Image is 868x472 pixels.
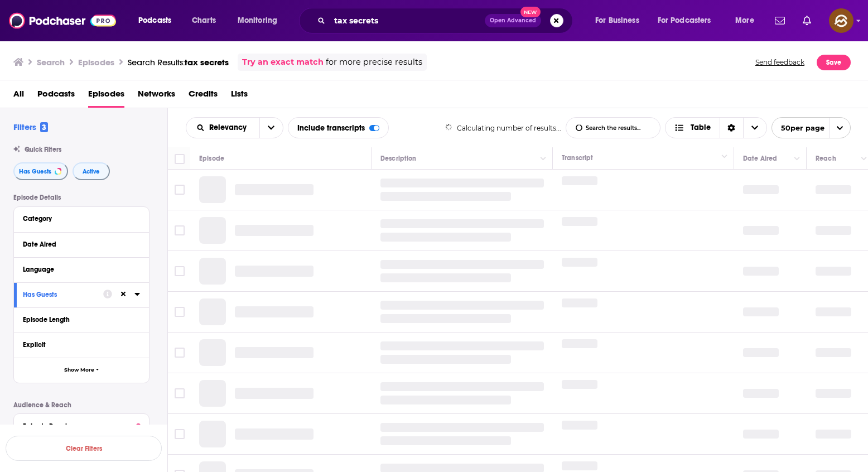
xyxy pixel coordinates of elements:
div: Explicit [23,341,133,349]
p: Episode Details [13,194,150,201]
button: open menu [727,12,768,30]
a: Podcasts [37,85,75,108]
span: 3 [40,122,48,132]
button: Open AdvancedNew [485,14,541,27]
div: Category [23,215,133,223]
button: Has Guests [13,162,68,180]
a: Try an exact match [242,56,324,69]
div: Episode Reach [23,422,131,430]
span: Toggle select row [175,429,185,439]
button: Save [817,55,851,70]
button: Category [23,211,140,225]
span: Monitoring [238,13,277,28]
button: Column Actions [790,152,804,166]
span: Toggle select row [175,388,185,398]
div: Search Results: [128,57,229,68]
a: Search Results:tax secrets [128,57,229,68]
span: For Podcasters [658,13,711,28]
span: For Business [595,13,639,28]
span: Has Guests [19,168,51,175]
div: Description [380,152,416,165]
a: Lists [231,85,248,108]
img: Podchaser - Follow, Share and Rate Podcasts [9,10,116,31]
span: tax secrets [185,57,229,68]
h2: Filters [13,122,48,132]
button: open menu [587,12,653,30]
span: Table [691,124,711,132]
span: More [735,13,754,28]
button: open menu [650,12,727,30]
button: Explicit [23,338,140,351]
span: Relevancy [209,124,250,132]
span: Toggle select row [175,185,185,195]
span: Toggle select row [175,348,185,358]
div: Transcript [562,147,593,165]
button: open menu [186,124,259,132]
span: 50 per page [772,119,824,137]
div: Language [23,266,133,273]
span: Quick Filters [25,146,61,153]
a: All [13,85,24,108]
div: Include transcripts [288,117,389,138]
span: New [520,7,541,17]
span: Active [83,168,100,175]
div: Date Aired [23,240,133,248]
h3: Search [37,57,65,68]
button: open menu [771,117,851,138]
h2: Choose List sort [186,117,283,138]
span: Charts [192,13,216,28]
button: Language [23,262,140,276]
span: Open Advanced [490,18,536,23]
a: Networks [138,85,175,108]
div: Transcript [562,151,593,165]
img: User Profile [829,8,853,33]
button: Clear Filters [6,436,162,461]
div: Has Guests [23,291,96,298]
span: Toggle select row [175,266,185,276]
div: Calculating number of results... [445,124,562,132]
button: Column Actions [718,150,731,163]
a: Show notifications dropdown [798,11,816,30]
button: Choose View [665,117,767,138]
button: Date Aired [23,237,140,251]
button: Episode Reach [23,418,140,432]
span: Show More [64,367,94,373]
input: Search podcasts, credits, & more... [330,12,485,30]
a: Show notifications dropdown [770,11,789,30]
button: Has Guests [23,287,103,301]
div: Date Aired [743,152,777,165]
span: Logged in as hey85204 [829,8,853,33]
h3: Episodes [78,57,114,68]
button: Show More [14,358,149,383]
div: Search podcasts, credits, & more... [310,8,584,33]
button: Send feedback [752,54,808,71]
span: Toggle select row [175,225,185,235]
a: Credits [189,85,218,108]
div: Reach [816,152,836,165]
button: Active [73,162,110,180]
button: Column Actions [537,152,550,166]
button: Episode Length [23,312,140,326]
span: for more precise results [326,56,422,69]
button: Show profile menu [829,8,853,33]
a: Charts [185,12,223,30]
span: Toggle select row [175,307,185,317]
div: Episode Length [23,316,133,324]
p: Audience & Reach [13,401,150,409]
div: Sort Direction [720,118,743,138]
button: open menu [259,118,283,138]
div: Episode [199,152,224,165]
button: open menu [131,12,186,30]
span: Podcasts [138,13,171,28]
a: Episodes [88,85,124,108]
button: open menu [230,12,292,30]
